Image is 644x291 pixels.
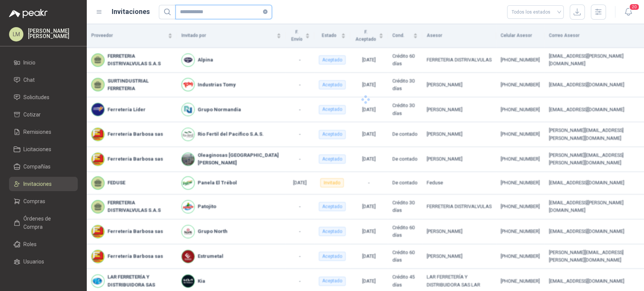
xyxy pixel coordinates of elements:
a: Compañías [9,159,78,174]
a: Chat [9,73,78,87]
span: Licitaciones [23,145,51,153]
a: Inicio [9,55,78,70]
p: [PERSON_NAME] [PERSON_NAME] [28,28,78,39]
a: Compras [9,194,78,208]
span: Inicio [23,58,35,67]
span: 20 [629,3,639,11]
img: Logo peakr [9,9,48,18]
span: close-circle [263,9,267,14]
span: Invitaciones [23,180,52,188]
span: Órdenes de Compra [23,214,71,231]
a: Solicitudes [9,90,78,104]
span: Roles [23,240,37,248]
a: Órdenes de Compra [9,211,78,234]
span: Solicitudes [23,93,49,101]
span: Remisiones [23,128,51,136]
a: Usuarios [9,254,78,269]
span: close-circle [263,8,267,15]
a: Invitaciones [9,177,78,191]
span: Compras [23,197,45,205]
a: Categorías [9,272,78,286]
div: LM [9,27,23,41]
span: Chat [23,76,35,84]
h1: Invitaciones [112,6,150,17]
a: Remisiones [9,125,78,139]
span: Compañías [23,162,51,171]
button: 20 [621,5,635,19]
span: Cotizar [23,110,41,119]
a: Cotizar [9,107,78,122]
a: Roles [9,237,78,251]
span: Usuarios [23,257,44,266]
a: Licitaciones [9,142,78,156]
